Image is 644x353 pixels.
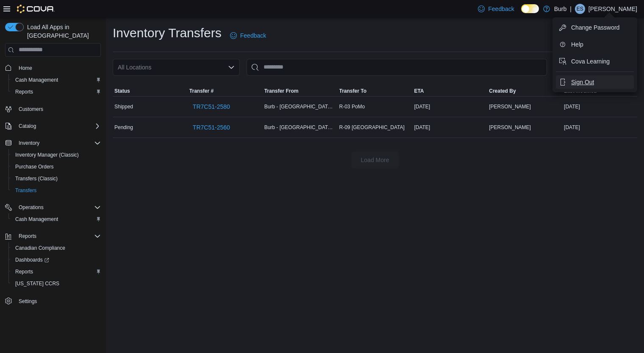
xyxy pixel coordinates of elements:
[5,58,101,329] nav: Complex example
[12,214,101,224] span: Cash Management
[571,78,594,86] span: Sign Out
[227,27,269,44] a: Feedback
[15,231,101,241] span: Reports
[264,124,336,131] span: Burb - [GEOGRAPHIC_DATA] 01
[12,185,40,196] a: Transfers
[12,185,101,196] span: Transfers
[8,213,104,225] button: Cash Management
[8,173,104,185] button: Transfers (Classic)
[556,21,634,34] button: Change Password
[19,140,39,146] span: Inventory
[114,88,130,94] span: Status
[15,202,101,212] span: Operations
[15,104,47,114] a: Customers
[489,88,516,94] span: Created By
[8,278,104,290] button: [US_STATE] CCRS
[339,124,405,131] span: R-09 [GEOGRAPHIC_DATA]
[12,174,61,184] a: Transfers (Classic)
[19,204,44,211] span: Operations
[228,64,235,71] button: Open list of options
[15,104,101,114] span: Customers
[8,185,104,196] button: Transfers
[8,161,104,173] button: Purchase Orders
[521,13,522,14] span: Dark Mode
[412,122,487,132] div: [DATE]
[2,62,104,74] button: Home
[8,74,104,86] button: Cash Management
[17,5,55,13] img: Cova
[8,86,104,98] button: Reports
[12,255,53,265] a: Dashboards
[15,77,58,83] span: Cash Management
[193,102,230,111] span: TR7C51-2580
[24,23,101,40] span: Load All Apps in [GEOGRAPHIC_DATA]
[12,150,82,160] a: Inventory Manager (Classic)
[8,242,104,254] button: Canadian Compliance
[19,233,36,240] span: Reports
[338,86,413,96] button: Transfer To
[8,266,104,278] button: Reports
[19,123,36,130] span: Catalog
[15,268,33,275] span: Reports
[577,4,583,14] span: ES
[12,87,36,97] a: Reports
[15,138,101,148] span: Inventory
[188,86,263,96] button: Transfer #
[12,267,101,277] span: Reports
[15,256,49,263] span: Dashboards
[15,245,65,251] span: Canadian Compliance
[521,4,539,13] input: Dark Mode
[264,103,336,110] span: Burb - [GEOGRAPHIC_DATA] 01
[575,4,585,14] div: Emma Specht
[556,55,634,68] button: Cova Learning
[15,296,40,306] a: Settings
[12,255,101,265] span: Dashboards
[247,59,547,76] input: This is a search bar. After typing your query, hit enter to filter the results lower in the page.
[2,230,104,242] button: Reports
[487,86,562,96] button: Created By
[15,63,36,73] a: Home
[2,201,104,213] button: Operations
[12,75,61,85] a: Cash Management
[412,102,487,112] div: [DATE]
[414,88,424,94] span: ETA
[15,121,39,131] button: Catalog
[12,162,101,172] span: Purchase Orders
[12,87,101,97] span: Reports
[12,243,101,253] span: Canadian Compliance
[489,124,531,131] span: [PERSON_NAME]
[556,38,634,51] button: Help
[339,88,366,94] span: Transfer To
[15,121,101,131] span: Catalog
[570,4,572,14] p: |
[562,122,637,132] div: [DATE]
[15,231,40,241] button: Reports
[554,4,567,14] p: Burb
[113,25,222,41] h1: Inventory Transfers
[12,162,57,172] a: Purchase Orders
[12,279,63,289] a: [US_STATE] CCRS
[571,23,619,32] span: Change Password
[240,31,266,40] span: Feedback
[263,86,338,96] button: Transfer From
[15,152,79,158] span: Inventory Manager (Classic)
[15,216,58,223] span: Cash Management
[15,138,43,148] button: Inventory
[488,5,514,13] span: Feedback
[571,57,610,66] span: Cova Learning
[475,0,517,17] a: Feedback
[19,106,43,113] span: Customers
[193,123,230,132] span: TR7C51-2560
[19,65,32,72] span: Home
[15,88,33,95] span: Reports
[15,63,101,73] span: Home
[12,75,101,85] span: Cash Management
[114,124,133,131] span: Pending
[15,175,58,182] span: Transfers (Classic)
[12,267,36,277] a: Reports
[2,103,104,115] button: Customers
[15,163,54,170] span: Purchase Orders
[562,102,637,112] div: [DATE]
[556,75,634,89] button: Sign Out
[12,150,101,160] span: Inventory Manager (Classic)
